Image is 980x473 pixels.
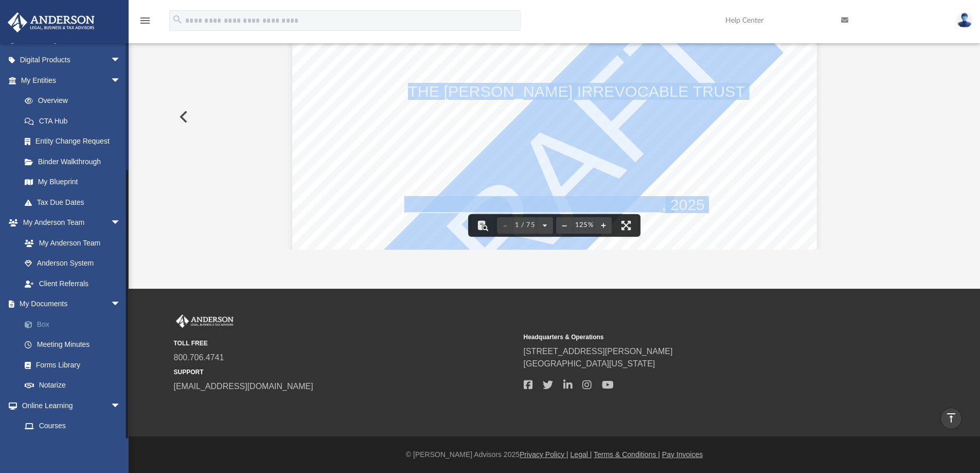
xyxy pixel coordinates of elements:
[662,450,703,459] a: Pay Invoices
[129,449,980,460] div: © [PERSON_NAME] Advisors 2025
[174,382,313,391] a: [EMAIL_ADDRESS][DOMAIN_NAME]
[111,395,131,416] span: arrow_drop_down
[520,450,568,459] a: Privacy Policy |
[524,332,866,342] small: Headquarters & Operations
[404,197,666,213] span: ______________________________,
[14,131,136,152] a: Entity Change Request
[594,450,660,459] a: Terms & Conditions |
[14,233,126,253] a: My Anderson Team
[111,50,131,71] span: arrow_drop_down
[14,335,136,355] a: Meeting Minutes
[7,294,136,314] a: My Documentsarrow_drop_down
[408,84,745,99] span: THE [PERSON_NAME] IRREVOCABLE TRUST
[615,214,637,237] button: Enter fullscreen
[111,70,131,91] span: arrow_drop_down
[14,91,136,111] a: Overview
[172,14,183,25] i: search
[7,395,131,416] a: Online Learningarrow_drop_down
[139,20,151,27] a: menu
[957,13,972,28] img: User Pic
[571,450,592,459] a: Legal |
[14,355,131,375] a: Forms Library
[595,214,612,237] button: Zoom in
[174,353,224,362] a: 800.706.4741
[471,214,494,237] button: Toggle findbar
[174,339,516,348] small: TOLL FREE
[556,214,573,237] button: Zoom out
[174,314,236,328] img: Anderson Advisors Platinum Portal
[174,367,516,377] small: SUPPORT
[14,151,136,172] a: Binder Walkthrough
[14,416,131,436] a: Courses
[670,197,705,213] span: 2025
[14,314,136,335] a: Box
[14,253,131,274] a: Anderson System
[111,213,131,234] span: arrow_drop_down
[111,294,131,315] span: arrow_drop_down
[524,359,655,368] a: [GEOGRAPHIC_DATA][US_STATE]
[513,214,537,237] button: 1 / 75
[945,412,957,424] i: vertical_align_top
[14,172,131,192] a: My Blueprint
[7,70,136,91] a: My Entitiesarrow_drop_down
[940,408,962,429] a: vertical_align_top
[513,222,537,229] span: 1 / 75
[573,222,595,229] div: Current zoom level
[524,347,673,356] a: [STREET_ADDRESS][PERSON_NAME]
[537,214,553,237] button: Next page
[5,12,98,32] img: Anderson Advisors Platinum Portal
[14,192,136,213] a: Tax Due Dates
[14,375,136,396] a: Notarize
[14,436,126,457] a: Video Training
[14,111,136,131] a: CTA Hub
[7,213,131,233] a: My Anderson Teamarrow_drop_down
[139,14,151,27] i: menu
[171,102,194,131] button: Previous File
[14,273,131,294] a: Client Referrals
[7,50,136,71] a: Digital Productsarrow_drop_down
